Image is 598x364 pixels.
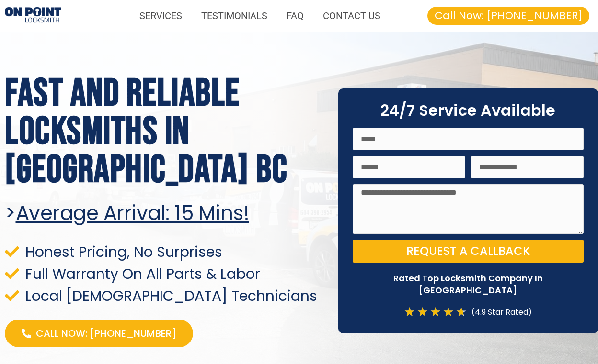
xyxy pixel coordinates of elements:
form: On Point Locksmith [353,128,584,268]
img: Locksmiths Locations 1 [5,7,61,24]
h2: 24/7 Service Available [353,103,584,118]
i: ★ [456,306,467,319]
nav: Menu [70,5,390,27]
h2: > [5,201,324,225]
a: SERVICES [130,5,192,27]
i: ★ [430,306,441,319]
span: Full Warranty On All Parts & Labor [23,267,260,280]
span: Local [DEMOGRAPHIC_DATA] Technicians [23,289,317,302]
a: FAQ [277,5,313,27]
u: Average arrival: 15 Mins! [16,199,250,227]
span: Honest Pricing, No Surprises [23,245,222,258]
i: ★ [443,306,454,319]
a: Call Now: [PHONE_NUMBER] [427,7,589,25]
p: Rated Top Locksmith Company In [GEOGRAPHIC_DATA] [353,272,584,296]
a: CONTACT US [313,5,390,27]
h1: Fast and Reliable Locksmiths In [GEOGRAPHIC_DATA] bc [5,75,324,189]
span: Request a Callback [406,245,530,257]
i: ★ [404,306,415,319]
button: Request a Callback [353,240,584,263]
div: 4.7/5 [404,306,467,319]
a: TESTIMONIALS [192,5,277,27]
span: Call Now: [PHONE_NUMBER] [435,11,582,21]
i: ★ [417,306,428,319]
div: (4.9 Star Rated) [467,306,532,319]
